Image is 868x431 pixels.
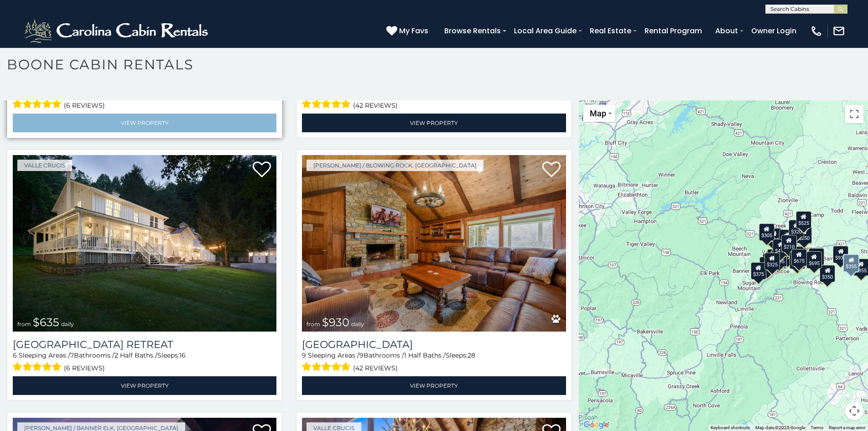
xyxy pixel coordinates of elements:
span: $635 [33,316,59,329]
div: $695 [806,251,822,268]
div: $675 [791,249,807,266]
a: [GEOGRAPHIC_DATA] [302,338,566,351]
button: Change map style [583,105,615,122]
h3: Appalachian Mountain Lodge [302,338,566,351]
a: My Favs [386,25,431,37]
button: Toggle fullscreen view [845,105,863,123]
a: Real Estate [585,23,636,39]
div: $350 [820,265,835,282]
img: Valley Farmhouse Retreat [13,155,276,332]
div: $410 [773,239,788,256]
a: Owner Login [747,23,801,39]
span: 9 [359,351,364,359]
a: Appalachian Mountain Lodge from $930 daily [302,155,566,332]
h3: Valley Farmhouse Retreat [13,338,276,351]
span: 2 Half Baths / [114,351,157,359]
div: $330 [759,257,775,274]
div: $320 [788,219,804,237]
span: daily [61,321,74,327]
img: phone-regular-white.png [810,25,823,37]
a: View Property [302,114,566,132]
a: Valley Farmhouse Retreat from $635 daily [13,155,276,332]
span: (6 reviews) [64,362,105,374]
span: from [17,321,31,327]
div: $355 [843,254,859,272]
button: Map camera controls [845,402,863,420]
a: Report a map error [829,425,865,430]
div: $210 [781,234,796,252]
span: 28 [468,351,475,359]
span: daily [351,321,364,327]
div: $525 [796,211,811,228]
a: View Property [13,376,276,395]
a: View Property [13,114,276,132]
a: [PERSON_NAME] / Blowing Rock, [GEOGRAPHIC_DATA] [307,160,483,171]
span: 7 [70,351,74,359]
div: $225 [780,245,795,263]
span: (42 reviews) [353,362,398,374]
div: $305 [759,223,774,240]
a: Open this area in Google Maps (opens a new window) [581,419,611,431]
div: $395 [790,246,806,263]
span: 1 Half Baths / [404,351,446,359]
div: $315 [790,251,805,269]
span: (6 reviews) [64,99,105,111]
a: Add to favorites [253,161,271,180]
span: from [307,321,320,327]
div: Sleeping Areas / Bathrooms / Sleeps: [13,351,276,374]
a: View Property [302,376,566,395]
a: Add to favorites [542,161,561,180]
img: mail-regular-white.png [832,25,845,37]
img: White-1-2.png [23,17,212,45]
span: Map data ©2025 Google [755,425,805,430]
div: $565 [779,229,795,247]
span: My Favs [399,25,428,36]
img: Appalachian Mountain Lodge [302,155,566,332]
div: $250 [796,226,812,244]
a: Local Area Guide [509,23,581,39]
a: Browse Rentals [440,23,505,39]
span: 6 [13,351,17,359]
div: $930 [833,245,848,263]
div: $380 [808,248,824,265]
span: $930 [322,316,349,329]
a: Valle Crucis [17,160,72,171]
div: Sleeping Areas / Bathrooms / Sleeps: [302,351,566,374]
img: Google [581,419,611,431]
span: Map [590,109,606,118]
button: Keyboard shortcuts [711,425,750,431]
a: Rental Program [640,23,707,39]
a: About [711,23,743,39]
span: 9 [302,351,306,359]
div: $375 [751,262,766,280]
span: 16 [179,351,186,359]
a: Terms [811,425,823,430]
div: $325 [764,252,780,270]
a: [GEOGRAPHIC_DATA] Retreat [13,338,276,351]
span: (42 reviews) [353,99,398,111]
